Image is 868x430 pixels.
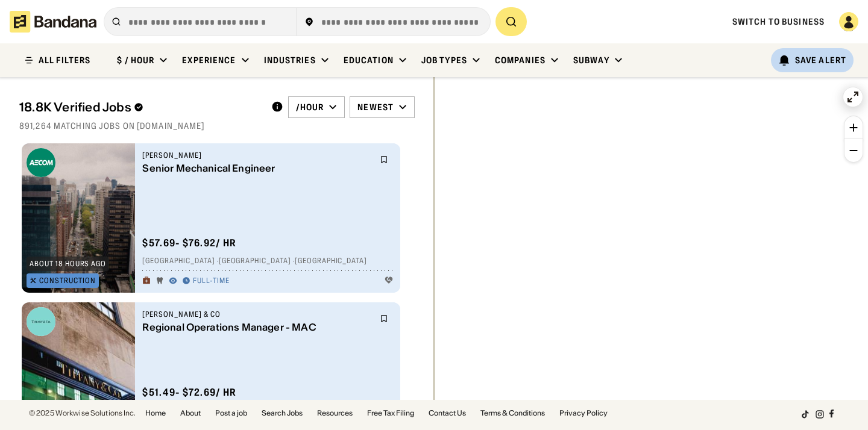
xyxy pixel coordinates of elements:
a: Switch to Business [732,16,825,27]
img: Ellerbe Becket logo [27,148,55,177]
div: Regional Operations Manager - MAC [142,322,373,333]
div: Companies [495,55,546,66]
a: Terms & Conditions [480,410,545,417]
a: Search Jobs [262,410,303,417]
img: Tiffany & Co logo [27,307,55,336]
img: Bandana logotype [10,11,96,33]
div: Subway [573,55,609,66]
div: ALL FILTERS [39,56,90,64]
div: Experience [182,55,236,66]
div: Education [344,55,394,66]
div: grid [19,139,415,400]
a: Home [145,410,166,417]
div: © 2025 Workwise Solutions Inc. [29,410,136,417]
div: 18.8K Verified Jobs [19,100,262,114]
div: about 18 hours ago [30,260,106,267]
div: [GEOGRAPHIC_DATA] · [GEOGRAPHIC_DATA] · [GEOGRAPHIC_DATA] [142,257,393,266]
div: $ / hour [117,55,154,66]
div: Construction [39,277,96,284]
a: Privacy Policy [559,410,608,417]
div: Job Types [421,55,467,66]
a: Post a job [215,410,247,417]
div: Senior Mechanical Engineer [142,163,373,174]
div: Full-time [193,276,230,286]
div: $ 51.49 - $72.69 / hr [142,386,236,399]
div: $ 57.69 - $76.92 / hr [142,237,236,249]
div: Save Alert [795,55,846,66]
div: Newest [357,102,394,113]
a: About [180,410,201,417]
div: 891,264 matching jobs on [DOMAIN_NAME] [19,120,415,131]
div: [PERSON_NAME] [142,151,373,160]
a: Free Tax Filing [367,410,414,417]
div: /hour [296,102,324,113]
a: Contact Us [429,410,466,417]
a: Resources [317,410,353,417]
div: Industries [264,55,316,66]
div: [PERSON_NAME] & Co [142,310,373,319]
